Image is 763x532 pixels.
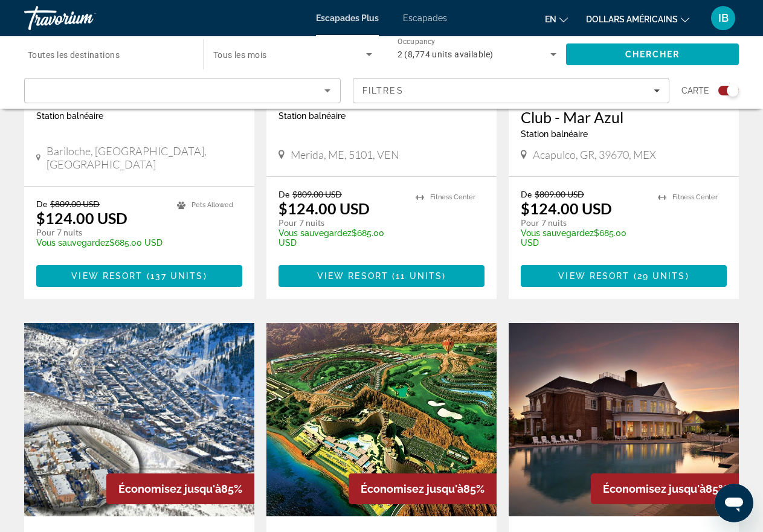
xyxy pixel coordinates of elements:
[28,50,120,60] span: Toutes les destinations
[521,265,727,287] button: View Resort(29 units)
[521,217,646,228] p: Pour 7 nuits
[278,265,485,287] button: View Resort(11 units)
[278,217,404,228] p: Pour 7 nuits
[545,10,568,28] button: Changer de langue
[353,78,669,103] button: Filters
[36,238,165,248] p: $685.00 USD
[36,199,47,209] span: De
[430,193,475,201] span: Fitness Center
[47,144,242,171] span: Bariloche, [GEOGRAPHIC_DATA], [GEOGRAPHIC_DATA]
[509,323,739,516] img: Williamsburg Plantation
[278,228,352,238] span: Vous sauvegardez
[291,148,399,161] span: Merida, ME, 5101, VEN
[317,271,388,281] span: View Resort
[707,5,739,31] button: Menu utilisateur
[521,189,532,199] span: De
[715,484,753,522] iframe: Bouton de lancement de la fenêtre de messagerie
[316,13,379,23] a: Escapades Plus
[521,228,646,248] p: $685.00 USD
[718,11,729,24] font: IB
[24,323,254,516] img: Park Station
[266,323,497,516] img: POV at Porto Sokhna
[398,50,494,59] span: 2 (8,774 units available)
[278,199,370,217] p: $124.00 USD
[388,271,446,281] span: ( )
[533,148,656,161] span: Acapulco, GR, 39670, MEX
[118,482,221,495] span: Économisez jusqu'à
[36,209,127,227] p: $124.00 USD
[586,14,678,24] font: dollars américains
[672,193,718,201] span: Fitness Center
[106,473,254,504] div: 85%
[36,265,242,287] button: View Resort(137 units)
[143,271,207,281] span: ( )
[521,199,612,217] p: $124.00 USD
[292,189,342,199] span: $809.00 USD
[36,238,109,248] span: Vous sauvegardez
[535,189,584,199] span: $809.00 USD
[36,227,165,238] p: Pour 7 nuits
[521,228,594,238] span: Vous sauvegardez
[398,37,436,46] span: Occupancy
[603,482,706,495] span: Économisez jusqu'à
[24,2,145,34] a: Travorium
[34,83,330,98] mat-select: Sort by
[681,82,709,99] span: Carte
[213,50,267,60] span: Tous les mois
[558,271,629,281] span: View Resort
[629,271,689,281] span: ( )
[278,228,404,248] p: $685.00 USD
[362,86,404,95] span: Filtres
[349,473,497,504] div: 85%
[150,271,204,281] span: 137 units
[396,271,442,281] span: 11 units
[403,13,447,23] a: Escapades
[36,111,103,121] span: Station balnéaire
[625,50,680,59] span: Chercher
[521,129,588,139] span: Station balnéaire
[50,199,100,209] span: $809.00 USD
[192,201,233,209] span: Pets Allowed
[278,111,346,121] span: Station balnéaire
[586,10,689,28] button: Changer de devise
[28,48,187,62] input: Select destination
[71,271,143,281] span: View Resort
[278,189,289,199] span: De
[361,482,463,495] span: Économisez jusqu'à
[545,14,556,24] font: en
[637,271,686,281] span: 29 units
[591,473,739,504] div: 85%
[566,43,739,65] button: Search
